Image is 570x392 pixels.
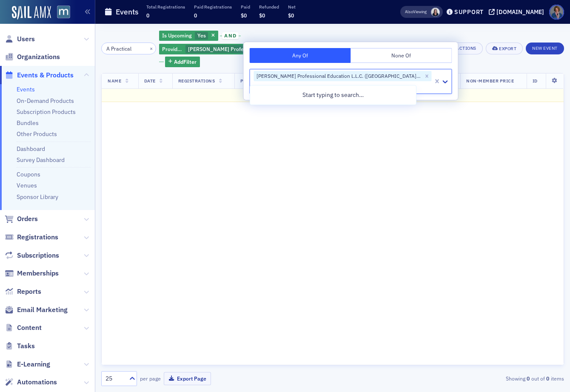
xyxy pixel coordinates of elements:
[17,52,60,62] span: Organizations
[545,375,551,382] strong: 0
[101,43,156,54] input: Search…
[17,323,42,332] span: Content
[466,78,514,84] span: Non-Member Price
[108,92,558,99] div: No results.
[5,214,38,224] a: Orders
[526,43,564,54] button: New Event
[17,341,35,351] span: Tasks
[174,58,197,65] span: Add Filter
[17,156,65,164] a: Survey Dashboard
[5,269,59,278] a: Memberships
[549,5,564,20] span: Profile
[57,6,70,19] img: SailAMX
[5,378,57,387] a: Automations
[525,375,531,382] strong: 0
[5,52,60,62] a: Organizations
[105,374,124,383] div: 25
[146,4,185,10] p: Total Registrations
[496,8,544,16] div: [DOMAIN_NAME]
[5,305,68,315] a: Email Marketing
[162,32,192,39] span: Is Upcoming
[405,9,413,14] div: Also
[17,269,59,278] span: Memberships
[147,44,155,52] button: ×
[17,119,39,127] a: Bundles
[12,6,51,20] img: SailAMX
[17,193,58,201] a: Sponsor Library
[159,31,218,41] div: Yes
[489,9,547,15] button: [DOMAIN_NAME]
[17,130,57,138] a: Other Products
[220,32,241,39] button: and
[5,251,59,260] a: Subscriptions
[164,372,211,385] button: Export Page
[140,375,161,382] label: per page
[5,34,35,44] a: Users
[259,12,265,19] span: $0
[51,6,70,20] a: View Homepage
[240,78,264,84] span: Provider
[422,71,432,81] div: Remove Peters Professional Education L.L.C. (Mechanicsville, VA)
[188,45,362,59] span: [PERSON_NAME] Professional Education L.L.C. ([GEOGRAPHIC_DATA], [GEOGRAPHIC_DATA])
[17,305,68,315] span: Email Marketing
[197,32,206,39] span: Yes
[250,87,416,103] div: Start typing to search…
[17,360,50,369] span: E-Learning
[5,287,41,296] a: Reports
[454,8,484,16] div: Support
[222,32,239,39] span: and
[144,78,156,84] span: Date
[116,7,139,17] h1: Events
[533,78,538,84] span: ID
[288,4,296,10] p: Net
[17,233,58,242] span: Registrations
[5,323,42,332] a: Content
[443,46,476,51] div: Bulk Actions
[250,48,351,63] button: Any Of
[259,4,279,10] p: Refunded
[17,97,74,105] a: On-Demand Products
[241,12,247,19] span: $0
[17,108,76,116] a: Subscription Products
[254,71,422,81] div: [PERSON_NAME] Professional Education L.L.C. ([GEOGRAPHIC_DATA], [GEOGRAPHIC_DATA])
[108,78,121,84] span: Name
[241,4,250,10] p: Paid
[17,34,35,44] span: Users
[165,57,200,67] button: AddFilter
[17,214,38,224] span: Orders
[178,78,215,84] span: Registrations
[17,251,59,260] span: Subscriptions
[17,170,40,178] a: Coupons
[5,71,74,80] a: Events & Products
[17,85,35,93] a: Events
[17,182,37,189] a: Venues
[526,44,564,51] a: New Event
[5,233,58,242] a: Registrations
[486,43,523,54] button: Export
[5,341,35,351] a: Tasks
[194,4,232,10] p: Paid Registrations
[17,378,57,387] span: Automations
[5,360,50,369] a: E-Learning
[351,48,452,63] button: None Of
[17,145,45,153] a: Dashboard
[288,12,294,19] span: $0
[17,71,74,80] span: Events & Products
[416,375,564,382] div: Showing out of items
[194,12,197,19] span: 0
[162,45,182,52] span: Provider
[17,287,41,296] span: Reports
[405,9,427,15] span: Viewing
[499,46,516,51] div: Export
[431,8,440,17] span: Kelly Brown
[159,44,425,54] div: Peters Professional Education L.L.C. (Mechanicsville, VA)
[146,12,149,19] span: 0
